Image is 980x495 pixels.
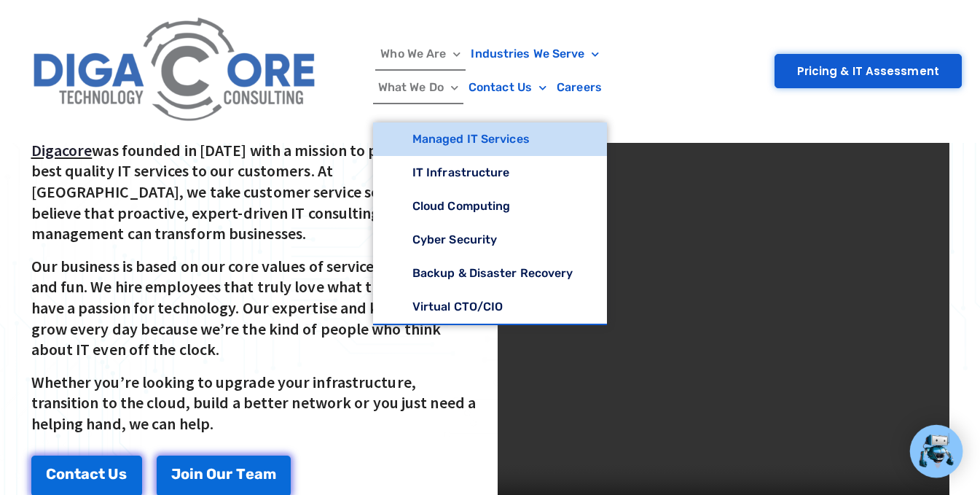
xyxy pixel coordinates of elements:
span: t [74,467,81,481]
a: Virtual CTO/CIO [373,290,607,324]
a: Backup & Disaster Recovery [373,257,607,290]
span: t [98,467,105,481]
a: Digacore [31,140,93,160]
span: e [246,467,254,481]
span: T [236,467,246,481]
p: Our business is based on our core values of service, knowledge and fun. We hire employees that tr... [31,256,483,360]
a: Pricing & IT Assessment [775,54,962,88]
a: What We Do [373,71,463,104]
span: U [108,467,119,481]
span: s [119,467,127,481]
span: r [226,467,232,481]
a: Industries We Serve [466,37,604,71]
span: o [56,467,65,481]
a: Contact Us [463,71,552,104]
span: J [171,467,181,481]
span: o [181,467,189,481]
a: Careers [552,71,607,104]
span: i [189,467,194,481]
a: Who We Are [375,37,466,71]
a: Cyber Security [373,223,607,257]
p: Whether you’re looking to upgrade your infrastructure, transition to the cloud, build a better ne... [31,372,483,434]
span: n [65,467,74,481]
span: m [263,467,276,481]
a: IT Infrastructure [373,156,607,190]
span: a [254,467,263,481]
p: was founded in [DATE] with a mission to provide the best quality IT services to our customers. At... [31,140,483,244]
a: Cloud Computing [373,190,607,223]
ul: What We Do [373,122,607,325]
a: Managed IT Services [373,122,607,156]
span: a [81,467,90,481]
span: C [46,467,56,481]
nav: Menu [333,37,648,104]
span: n [194,467,203,481]
span: O [206,467,216,481]
span: Pricing & IT Assessment [797,66,939,77]
span: u [216,467,226,481]
span: c [90,467,98,481]
img: Digacore Logo [26,7,326,135]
